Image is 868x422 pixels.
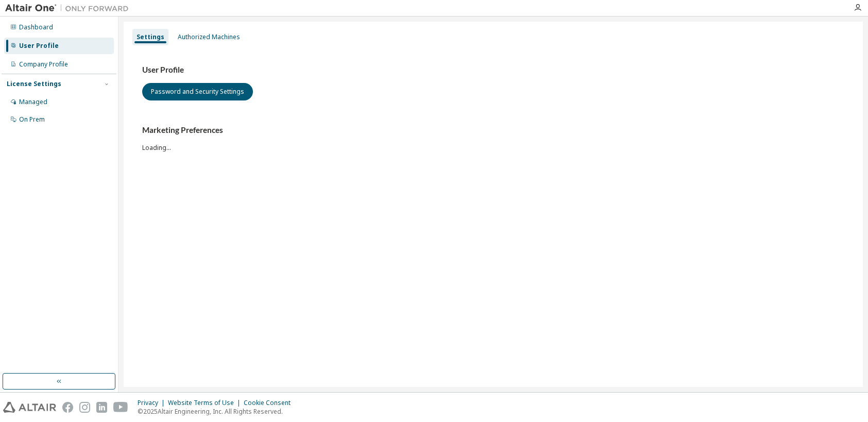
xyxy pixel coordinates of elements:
div: Managed [19,98,47,106]
div: User Profile [19,42,59,50]
img: altair_logo.svg [3,402,56,413]
h3: Marketing Preferences [142,125,844,136]
img: linkedin.svg [96,402,107,413]
div: Loading... [142,125,844,151]
img: instagram.svg [79,402,90,413]
div: Company Profile [19,60,68,69]
button: Password and Security Settings [142,83,253,100]
div: Authorized Machines [178,33,240,41]
div: Cookie Consent [244,399,297,407]
img: youtube.svg [113,402,128,413]
div: Settings [137,33,164,41]
div: License Settings [7,80,61,88]
div: On Prem [19,115,45,124]
img: Altair One [5,3,134,13]
img: facebook.svg [62,402,73,413]
p: © 2025 Altair Engineering, Inc. All Rights Reserved. [138,407,297,416]
h3: User Profile [142,65,844,75]
div: Website Terms of Use [168,399,244,407]
div: Privacy [138,399,168,407]
div: Dashboard [19,23,53,31]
